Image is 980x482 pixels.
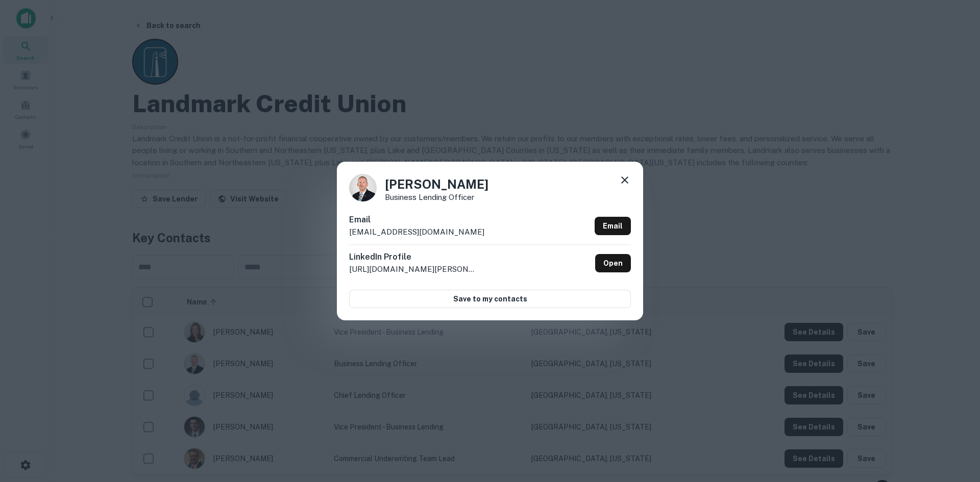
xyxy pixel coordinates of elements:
h4: [PERSON_NAME] [385,175,488,193]
p: [URL][DOMAIN_NAME][PERSON_NAME] [349,263,477,275]
h6: LinkedIn Profile [349,251,477,263]
h6: Email [349,214,484,226]
p: [EMAIL_ADDRESS][DOMAIN_NAME] [349,226,484,238]
img: 1560458698353 [349,174,377,201]
button: Save to my contacts [349,290,631,308]
p: Business Lending Officer [385,193,488,201]
a: Email [595,217,631,235]
iframe: Chat Widget [929,400,980,449]
a: Open [595,254,631,272]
